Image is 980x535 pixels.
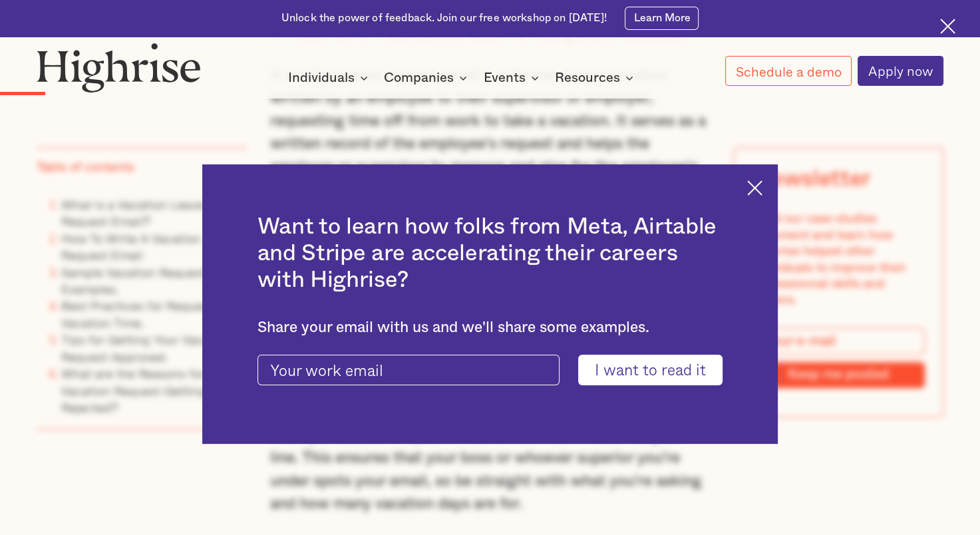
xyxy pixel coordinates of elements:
input: I want to read it [578,355,723,385]
img: Cross icon [940,19,955,34]
img: Highrise logo [37,43,200,92]
div: Individuals [288,70,372,86]
img: Cross icon [747,180,762,196]
input: Your work email [257,355,560,385]
div: Companies [384,70,471,86]
div: Companies [384,70,454,86]
div: Share your email with us and we'll share some examples. [257,318,723,336]
div: Events [484,70,526,86]
a: Schedule a demo [725,56,852,86]
div: Events [484,70,543,86]
div: Resources [555,70,620,86]
form: current-ascender-blog-article-modal-form [257,355,723,385]
div: Resources [555,70,637,86]
h2: Want to learn how folks from Meta, Airtable and Stripe are accelerating their careers with Highrise? [257,214,723,293]
div: Individuals [288,70,355,86]
div: Unlock the power of feedback. Join our free workshop on [DATE]! [281,11,607,26]
a: Learn More [625,7,699,30]
a: Apply now [858,56,943,86]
